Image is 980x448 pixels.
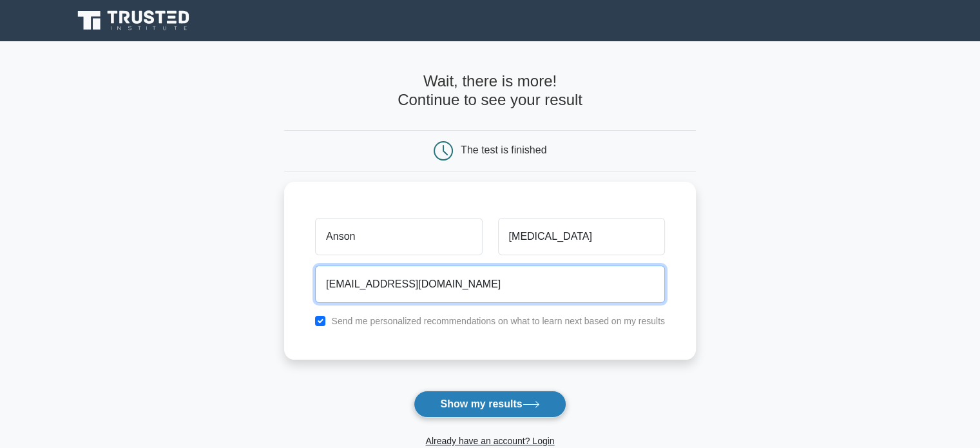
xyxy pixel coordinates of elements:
[284,72,696,110] h4: Wait, there is more! Continue to see your result
[461,144,546,155] div: The test is finished
[315,218,482,255] input: First name
[315,266,665,303] input: Email
[331,316,665,326] label: Send me personalized recommendations on what to learn next based on my results
[498,218,665,255] input: Last name
[414,391,566,418] button: Show my results
[425,436,554,446] a: Already have an account? Login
